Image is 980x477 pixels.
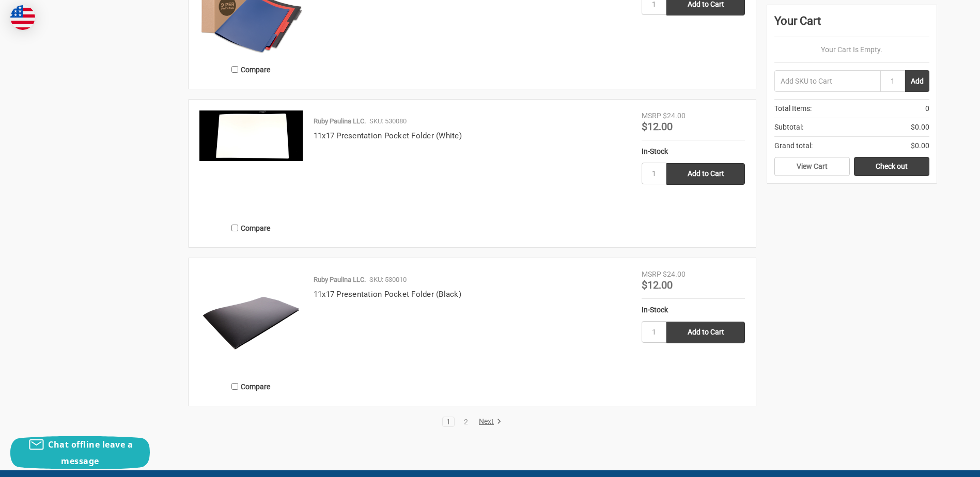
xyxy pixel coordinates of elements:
a: 11x17 Presentation Pocket Folder (Black) [314,290,461,299]
input: Compare [231,383,238,390]
span: $12.00 [642,120,673,133]
span: $24.00 [663,270,686,278]
input: Add SKU to Cart [774,70,880,92]
span: $24.00 [663,112,686,120]
input: Add to Cart [666,163,745,185]
a: Next [475,417,502,426]
span: $0.00 [911,122,929,133]
label: Compare [199,219,303,236]
a: 2 [460,418,472,425]
p: SKU: 530010 [369,275,407,285]
div: Your Cart [774,12,929,37]
div: MSRP [642,269,661,280]
button: Add [905,70,929,92]
label: Compare [199,378,303,395]
span: $12.00 [642,279,673,291]
a: View Cart [774,157,850,177]
p: Ruby Paulina LLC. [314,116,366,126]
a: 11x17 Presentation Pocket Folder (White) [314,131,462,140]
span: $0.00 [911,140,929,151]
div: MSRP [642,110,661,121]
div: In-Stock [642,305,745,315]
span: Grand total: [774,140,813,151]
div: In-Stock [642,146,745,157]
p: SKU: 530080 [369,116,407,126]
a: 11x17 Presentation Pocket Folder (White) [199,110,303,214]
button: Chat offline leave a message [10,436,150,469]
iframe: Google Customer Reviews [895,449,980,477]
input: Compare [231,225,238,231]
a: 1 [443,418,454,425]
img: duty and tax information for United States [10,5,35,30]
span: Total Items: [774,103,812,114]
img: 11x17 Presentation Pocket Folder (Black) [199,269,303,372]
span: 0 [925,103,929,114]
p: Your Cart Is Empty. [774,44,929,55]
span: Chat offline leave a message [48,439,133,467]
p: Ruby Paulina LLC. [314,275,366,285]
img: 11x17 Presentation Pocket Folder (White) [199,110,303,161]
input: Compare [231,66,238,73]
input: Add to Cart [666,322,745,343]
a: Check out [854,157,929,177]
label: Compare [199,61,303,78]
span: Subtotal: [774,122,803,133]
